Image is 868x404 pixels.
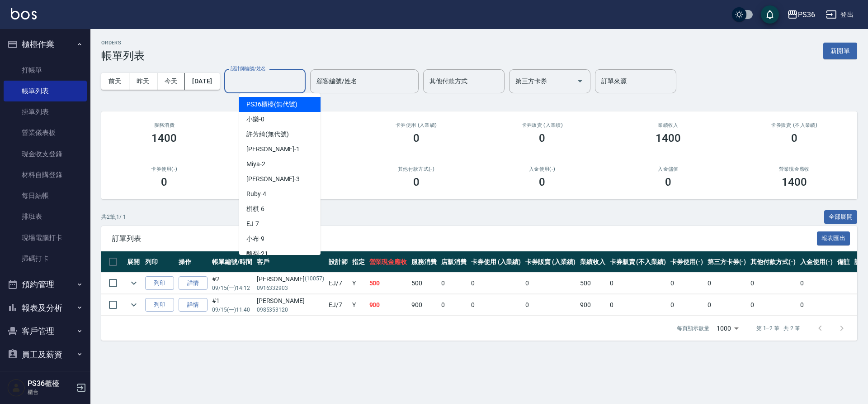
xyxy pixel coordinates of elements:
th: 客戶 [255,251,326,273]
a: 現場電腦打卡 [4,227,87,248]
th: 卡券販賣 (入業績) [523,251,578,273]
td: 0 [705,294,749,316]
td: 0 [748,294,798,316]
th: 業績收入 [578,251,608,273]
h2: 入金使用(-) [490,166,594,172]
th: 入金使用(-) [798,251,835,273]
h2: 其他付款方式(-) [364,166,468,172]
h2: 卡券使用 (入業績) [364,122,468,128]
label: 設計師編號/姓名 [231,65,266,72]
td: 0 [748,273,798,294]
h3: 0 [413,176,420,188]
th: 帳單編號/時間 [210,251,255,273]
h2: 店販消費 [238,122,343,128]
a: 新開單 [823,46,857,55]
a: 掃碼打卡 [4,248,87,269]
button: [DATE] [185,73,219,90]
h2: 第三方卡券(-) [238,166,343,172]
a: 打帳單 [4,60,87,81]
span: 棋棋 -6 [246,204,264,214]
h3: 帳單列表 [101,49,145,62]
th: 卡券使用 (入業績) [469,251,524,273]
th: 服務消費 [409,251,439,273]
h2: 入金儲值 [616,166,721,172]
td: 0 [469,294,524,316]
td: 900 [409,294,439,316]
button: 商品管理 [4,366,87,390]
div: 1000 [713,316,742,341]
a: 現金收支登錄 [4,144,87,164]
td: 0 [668,273,705,294]
span: 訂單列表 [112,234,817,243]
button: 登出 [822,6,857,23]
button: 列印 [145,276,174,290]
button: 前天 [101,73,129,90]
td: 0 [668,294,705,316]
td: 500 [409,273,439,294]
td: 500 [578,273,608,294]
td: 0 [608,294,668,316]
h2: 營業現金應收 [742,166,846,172]
button: Open [573,74,587,88]
th: 操作 [176,251,210,273]
th: 卡券使用(-) [668,251,705,273]
button: 報表及分析 [4,296,87,320]
td: Y [350,294,367,316]
button: 全部展開 [824,210,858,224]
td: EJ /7 [326,273,350,294]
a: 詳情 [179,298,208,312]
span: 許芳綺 (無代號) [246,130,289,139]
div: PS36 [798,9,815,20]
th: 列印 [143,251,176,273]
div: [PERSON_NAME] [257,296,324,306]
td: 0 [469,273,524,294]
h3: 1400 [151,132,177,144]
td: 0 [523,294,578,316]
h3: 0 [539,176,545,188]
p: 0916332903 [257,284,324,292]
a: 營業儀表板 [4,122,87,143]
span: 小布 -9 [246,234,264,244]
td: 0 [439,273,469,294]
td: #2 [210,273,255,294]
p: (10057) [305,274,324,284]
p: 09/15 (一) 14:12 [212,284,252,292]
h2: ORDERS [101,40,145,46]
a: 排班表 [4,206,87,227]
button: 報表匯出 [817,231,850,245]
td: 0 [798,273,835,294]
p: 09/15 (一) 11:40 [212,306,252,314]
a: 帳單列表 [4,81,87,101]
th: 營業現金應收 [367,251,410,273]
button: 新開單 [823,43,857,59]
th: 備註 [835,251,852,273]
p: 第 1–2 筆 共 2 筆 [756,324,800,332]
button: 今天 [157,73,185,90]
h3: 0 [539,132,545,144]
td: 900 [578,294,608,316]
td: 0 [439,294,469,316]
a: 詳情 [179,276,208,290]
button: expand row [127,276,141,290]
span: 小樂 -0 [246,115,264,124]
button: 預約管理 [4,273,87,296]
h2: 卡券販賣 (不入業績) [742,122,846,128]
h3: 0 [413,132,420,144]
td: EJ /7 [326,294,350,316]
td: Y [350,273,367,294]
p: 櫃台 [28,388,74,396]
button: 客戶管理 [4,319,87,343]
div: [PERSON_NAME] [257,274,324,284]
a: 報表匯出 [817,234,850,242]
th: 卡券販賣 (不入業績) [608,251,668,273]
span: Ruby -4 [246,189,266,199]
button: save [761,5,779,24]
th: 展開 [125,251,143,273]
button: PS36 [783,5,819,24]
p: 共 2 筆, 1 / 1 [101,213,126,221]
h3: 0 [665,176,671,188]
th: 店販消費 [439,251,469,273]
button: 櫃檯作業 [4,33,87,56]
span: [PERSON_NAME] -1 [246,144,300,154]
td: 0 [798,294,835,316]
